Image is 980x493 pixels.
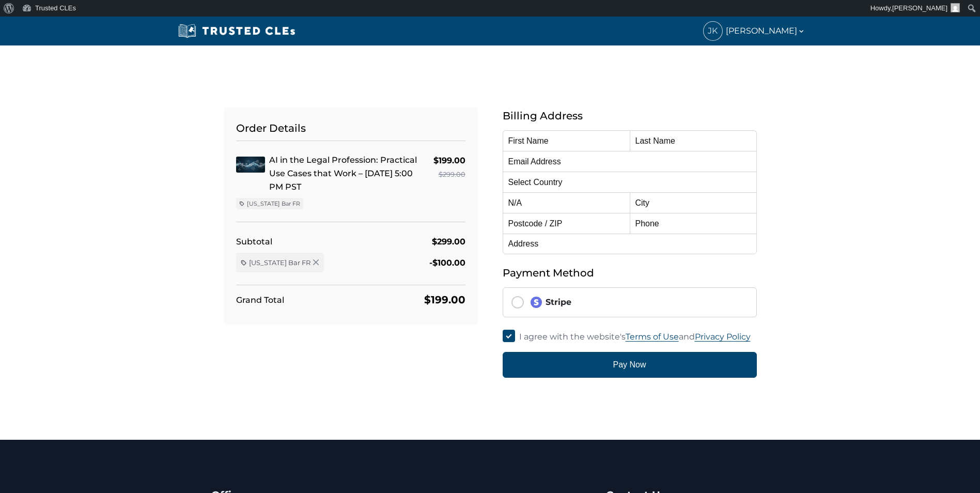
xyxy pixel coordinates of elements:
[503,213,630,234] input: Postcode / ZIP
[236,235,272,249] div: Subtotal
[892,4,947,12] span: [PERSON_NAME]
[175,23,299,39] img: Trusted CLEs
[433,153,465,167] div: $199.00
[630,192,757,213] input: City
[433,167,465,181] div: $299.00
[503,130,630,151] input: First Name
[269,155,417,192] a: AI in the Legal Profession: Practical Use Cases that Work – [DATE] 5:00 PM PST
[503,107,757,124] h5: Billing Address
[236,120,465,141] h5: Order Details
[530,296,748,309] div: Stripe
[503,151,757,172] input: Email Address
[695,332,751,342] a: Privacy Policy
[432,235,465,249] div: $299.00
[429,256,465,270] div: -$100.00
[630,213,757,234] input: Phone
[236,293,284,307] div: Grand Total
[503,265,757,281] h5: Payment Method
[503,234,757,254] input: Address
[503,352,757,378] button: Pay Now
[630,130,757,151] input: Last Name
[519,332,751,342] span: I agree with the website's and
[236,157,265,173] img: AI in the Legal Profession: Practical Use Cases that Work – 10/15 – 5:00 PM PST
[249,258,310,267] span: [US_STATE] Bar FR
[726,24,805,38] span: [PERSON_NAME]
[704,22,722,40] span: JK
[511,296,524,309] input: stripeStripe
[626,332,679,342] a: Terms of Use
[530,296,542,309] img: stripe
[247,199,300,208] span: [US_STATE] Bar FR
[424,291,465,308] div: $199.00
